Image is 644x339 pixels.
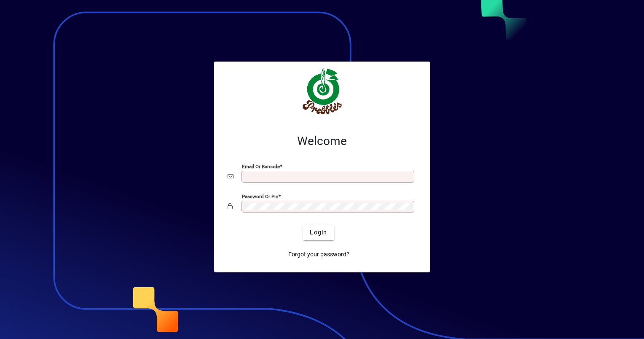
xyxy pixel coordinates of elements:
[285,247,353,262] a: Forgot your password?
[228,134,416,148] h2: Welcome
[242,193,278,199] mat-label: Password or Pin
[310,228,327,237] span: Login
[288,250,349,259] span: Forgot your password?
[242,163,280,169] mat-label: Email or Barcode
[303,225,334,240] button: Login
